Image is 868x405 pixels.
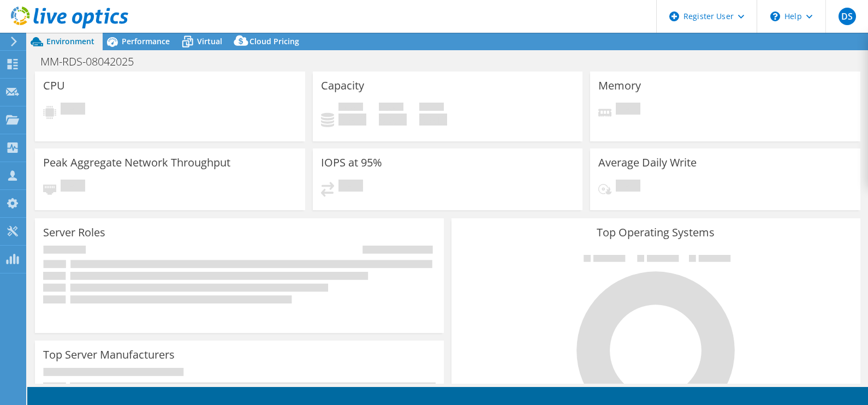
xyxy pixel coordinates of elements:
span: Total [419,103,444,114]
span: Pending [616,103,640,117]
h3: Average Daily Write [598,157,697,169]
span: Pending [61,103,85,117]
h3: CPU [43,80,65,92]
h3: Memory [598,80,641,92]
h3: Server Roles [43,227,105,239]
span: Performance [122,36,170,46]
h3: Peak Aggregate Network Throughput [43,157,230,169]
span: Pending [616,180,640,194]
span: Pending [61,180,85,194]
h4: 0 GiB [419,114,447,126]
h4: 0 GiB [379,114,407,126]
span: DS [839,8,856,25]
h4: 0 GiB [338,114,366,126]
h3: IOPS at 95% [321,157,382,169]
h3: Top Server Manufacturers [43,349,175,361]
span: Pending [338,180,363,194]
span: Virtual [197,36,222,46]
span: Used [338,103,363,114]
h1: MM-RDS-08042025 [35,56,151,68]
h3: Capacity [321,80,364,92]
h3: Top Operating Systems [460,227,852,239]
span: Free [379,103,403,114]
span: Environment [46,36,94,46]
span: Cloud Pricing [249,36,299,46]
svg: \n [770,11,780,21]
